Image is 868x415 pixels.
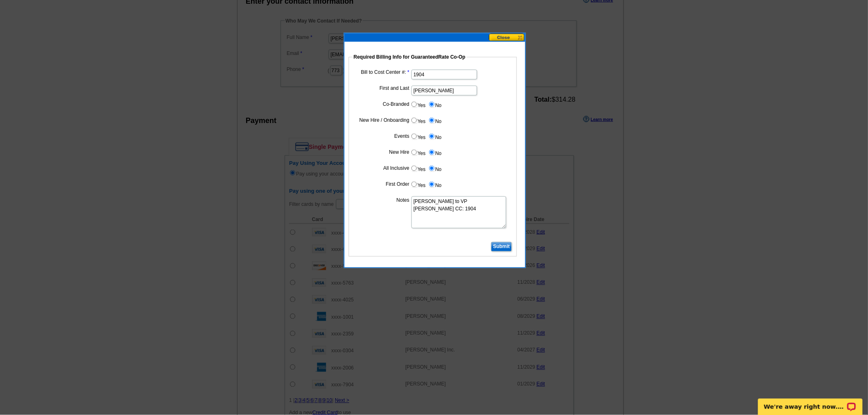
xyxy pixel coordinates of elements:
[353,53,466,61] legend: Required Billing Info for GuaranteedRate Co-Op
[428,164,441,173] label: No
[411,134,417,139] input: Yes
[753,389,868,415] iframe: LiveChat chat widget
[411,118,417,123] input: Yes
[411,132,426,141] label: Yes
[429,182,434,187] input: No
[411,164,426,173] label: Yes
[428,180,441,189] label: No
[429,134,434,139] input: No
[411,102,417,107] input: Yes
[355,116,409,124] label: New Hire / Onboarding
[355,132,409,140] label: Events
[411,150,417,155] input: Yes
[491,242,512,252] input: Submit
[428,116,441,125] label: No
[429,150,434,155] input: No
[429,102,434,107] input: No
[429,118,434,123] input: No
[355,68,409,76] label: Bill to Cost Center #:
[355,100,409,108] label: Co-Branded
[355,196,409,204] label: Notes
[411,166,417,171] input: Yes
[355,180,409,188] label: First Order
[411,180,426,189] label: Yes
[411,100,426,109] label: Yes
[411,182,417,187] input: Yes
[355,164,409,172] label: All Inclusive
[428,132,441,141] label: No
[411,148,426,157] label: Yes
[429,166,434,171] input: No
[428,100,441,109] label: No
[428,148,441,157] label: No
[411,116,426,125] label: Yes
[355,148,409,156] label: New Hire
[355,84,409,92] label: First and Last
